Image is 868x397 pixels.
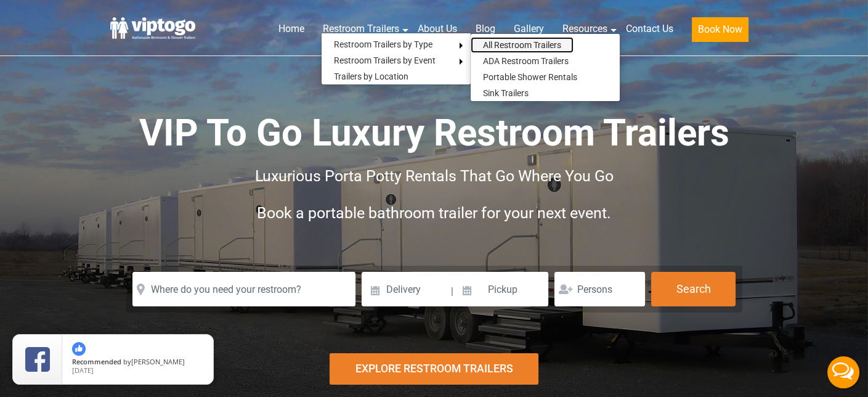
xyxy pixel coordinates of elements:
a: Contact Us [617,15,683,43]
span: [PERSON_NAME] [131,357,185,366]
span: [DATE] [72,366,94,375]
input: Persons [554,272,645,306]
a: Restroom Trailers by Event [322,52,448,68]
a: ADA Restroom Trailers [471,53,581,69]
a: About Us [408,15,466,43]
button: Book Now [692,17,748,42]
input: Where do you need your restroom? [132,272,355,306]
a: Sink Trailers [471,85,541,101]
a: Portable Shower Rentals [471,69,590,85]
a: All Restroom Trailers [471,37,574,53]
span: Recommended [72,357,121,366]
input: Delivery [362,272,450,306]
a: Gallery [505,15,553,43]
input: Pickup [455,272,549,306]
span: | [451,272,453,311]
a: Book Now [683,15,758,49]
img: Review Rating [25,347,50,372]
span: by [72,358,203,367]
a: Restroom Trailers by Type [322,36,445,52]
span: Book a portable bathroom trailer for your next event. [257,204,611,222]
img: thumbs up icon [72,342,86,356]
a: Home [269,15,314,43]
span: Luxurious Porta Potty Rentals That Go Where You Go [255,167,614,185]
a: Trailers by Location [322,68,421,84]
a: Blog [466,15,505,43]
a: Resources [553,15,617,43]
button: Live Chat [819,348,868,397]
button: Search [651,272,736,306]
span: VIP To Go Luxury Restroom Trailers [139,111,729,155]
div: Explore Restroom Trailers [330,353,538,385]
a: Restroom Trailers [314,15,408,43]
